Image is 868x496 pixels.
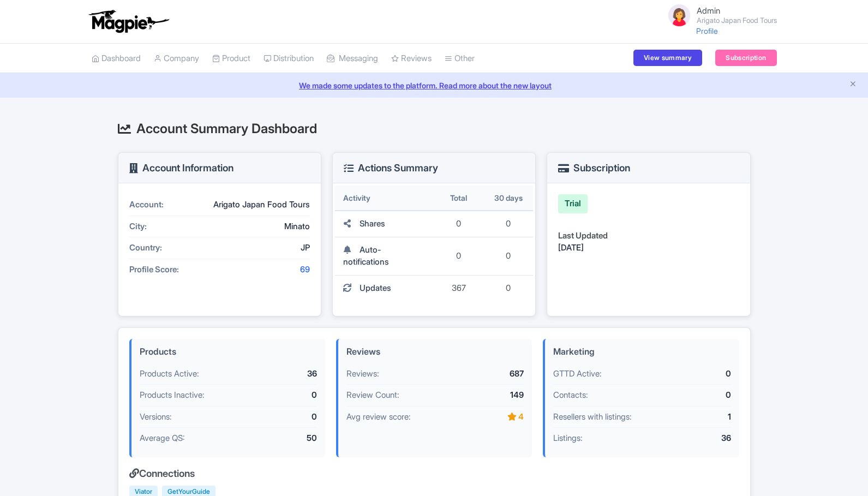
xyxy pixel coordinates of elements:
a: Subscription [715,50,776,66]
h4: Connections [129,468,739,479]
div: Resellers with listings: [553,411,668,423]
div: Arigato Japan Food Tours [211,199,310,211]
div: Average QS: [140,432,255,445]
a: Messaging [327,44,378,74]
div: 0 [255,389,317,402]
img: avatar_key_member-9c1dde93af8b07d7383eb8b5fb890c87.png [666,2,692,28]
th: Activity [335,186,434,211]
div: Listings: [553,432,668,445]
span: Admin [697,5,720,16]
div: Contacts: [553,389,668,402]
div: JP [211,242,310,254]
a: Admin Arigato Japan Food Tours [660,2,777,28]
h4: Reviews [346,347,524,357]
div: [DATE] [558,242,739,254]
a: Other [445,44,475,74]
a: Product [212,44,250,74]
div: 0 [669,368,731,380]
a: Dashboard [92,44,141,74]
a: Profile [696,26,718,35]
a: Reviews [391,44,432,74]
td: 0 [434,237,483,276]
div: 50 [255,432,317,445]
div: Country: [129,242,211,254]
div: Account: [129,199,211,211]
h2: Account Summary Dashboard [118,122,751,136]
div: 1 [669,411,731,423]
span: Shares [360,218,385,229]
div: Minato [211,220,310,233]
small: Arigato Japan Food Tours [697,17,777,24]
div: 149 [462,389,524,402]
div: Trial [558,194,588,213]
div: 4 [462,411,524,423]
img: logo-ab69f6fb50320c5b225c76a69d11143b.png [86,9,171,33]
div: Products Inactive: [140,389,255,402]
div: 0 [669,389,731,402]
span: 0 [506,250,511,261]
button: Close announcement [849,79,857,91]
h3: Actions Summary [344,163,438,174]
h3: Account Information [129,163,234,174]
div: Products Active: [140,368,255,380]
h4: Marketing [553,347,731,357]
td: 0 [434,211,483,237]
a: Distribution [264,44,314,74]
div: 69 [211,264,310,276]
span: 0 [506,283,511,293]
span: Updates [360,283,391,293]
a: We made some updates to the platform. Read more about the new layout [7,80,861,91]
div: Avg review score: [346,411,462,423]
span: Auto-notifications [343,244,389,267]
div: Reviews: [346,368,462,380]
h3: Subscription [558,163,630,174]
span: 0 [506,218,511,229]
div: GTTD Active: [553,368,668,380]
div: Profile Score: [129,264,211,276]
div: Last Updated [558,230,739,242]
h4: Products [140,347,317,357]
div: 687 [462,368,524,380]
a: View summary [633,50,702,66]
div: Versions: [140,411,255,423]
th: 30 days [483,186,533,211]
a: Company [154,44,199,74]
div: 0 [255,411,317,423]
div: 36 [255,368,317,380]
td: 367 [434,276,483,301]
th: Total [434,186,483,211]
div: 36 [669,432,731,445]
div: City: [129,220,211,233]
div: Review Count: [346,389,462,402]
